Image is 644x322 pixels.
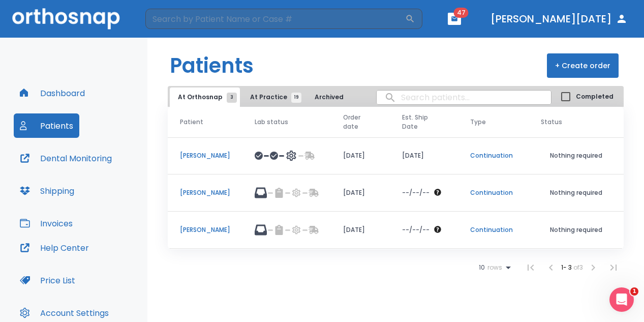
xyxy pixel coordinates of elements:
div: The date will be available after approving treatment plan [402,188,446,197]
span: At Practice [250,93,296,102]
span: 1 [630,287,638,296]
span: At Orthosnap [178,93,232,102]
img: Orthosnap [12,8,120,29]
span: 47 [454,8,469,18]
p: Nothing required [541,188,611,197]
button: Help Center [14,236,95,260]
span: 10 [479,264,485,271]
td: [DATE] [331,174,390,212]
button: Dental Monitoring [14,146,118,170]
span: Patient [180,118,203,127]
span: Type [470,118,486,127]
p: --/--/-- [402,225,430,235]
button: Price List [14,268,81,292]
button: Dashboard [14,81,91,105]
button: Patients [14,113,79,138]
p: Nothing required [541,151,611,160]
p: [PERSON_NAME] [180,151,230,160]
input: Search by Patient Name or Case # [145,9,405,29]
span: rows [485,264,502,271]
p: [PERSON_NAME] [180,188,230,197]
p: --/--/-- [402,188,430,197]
div: tabs [170,87,348,107]
h1: Patients [170,50,254,81]
span: 3 [227,93,237,103]
span: 1 [348,93,358,103]
span: Completed [576,92,614,101]
span: 1 - 3 [561,263,573,272]
p: Continuation [470,188,516,197]
p: Continuation [470,225,516,235]
span: Status [541,118,562,127]
p: Nothing required [541,225,611,235]
div: The date will be available after approving treatment plan [402,225,446,235]
p: Continuation [470,151,516,160]
iframe: Intercom live chat [609,287,634,312]
p: [PERSON_NAME] [180,225,230,235]
td: [DATE] [390,137,458,174]
button: Invoices [14,211,79,236]
button: [PERSON_NAME][DATE] [486,10,632,28]
span: 19 [291,93,301,103]
td: [DATE] [331,137,390,174]
input: search [377,87,551,107]
span: of 3 [573,263,583,272]
span: Est. Ship Date [402,113,439,131]
td: [DATE] [331,212,390,249]
span: Order date [343,113,371,131]
span: Lab status [255,118,288,127]
button: Shipping [14,179,80,203]
span: Archived [315,93,353,102]
button: + Create order [547,53,619,78]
